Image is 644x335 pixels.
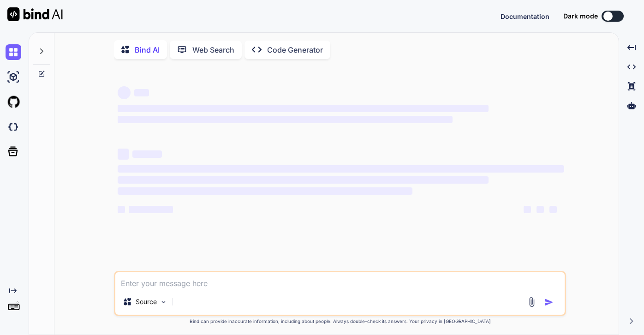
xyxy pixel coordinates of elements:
button: Documentation [501,12,549,21]
span: ‌ [524,206,531,213]
p: Source [136,297,157,306]
span: ‌ [118,105,488,112]
span: ‌ [134,89,149,96]
p: Code Generator [267,44,323,55]
span: Documentation [501,12,549,20]
span: ‌ [118,176,488,184]
span: ‌ [118,165,564,173]
span: ‌ [129,206,173,213]
img: darkCloudIdeIcon [6,119,21,135]
span: ‌ [118,206,125,213]
img: Pick Models [160,298,167,306]
span: Dark mode [563,12,598,21]
img: Bind AI [7,7,63,21]
img: attachment [526,297,537,307]
img: ai-studio [6,69,21,85]
img: githubLight [6,94,21,110]
p: Bind can provide inaccurate information, including about people. Always double-check its answers.... [114,318,566,325]
span: ‌ [118,86,131,99]
span: ‌ [118,116,453,123]
p: Web Search [192,44,234,55]
img: icon [544,298,554,307]
p: Bind AI [135,44,160,55]
span: ‌ [537,206,544,213]
span: ‌ [118,187,412,195]
span: ‌ [549,206,557,213]
span: ‌ [132,150,162,158]
img: chat [6,44,21,60]
span: ‌ [118,149,129,160]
